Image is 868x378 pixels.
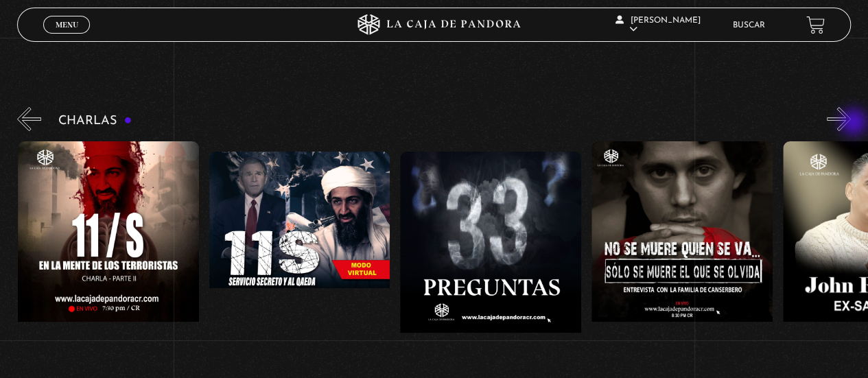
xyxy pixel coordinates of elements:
span: [PERSON_NAME] [615,16,701,34]
a: Buscar [733,21,765,29]
a: View your shopping cart [806,16,825,34]
button: Next [827,107,851,131]
h3: Charlas [58,115,132,128]
span: Cerrar [51,32,83,42]
button: Previous [17,107,41,131]
span: Menu [56,21,78,29]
